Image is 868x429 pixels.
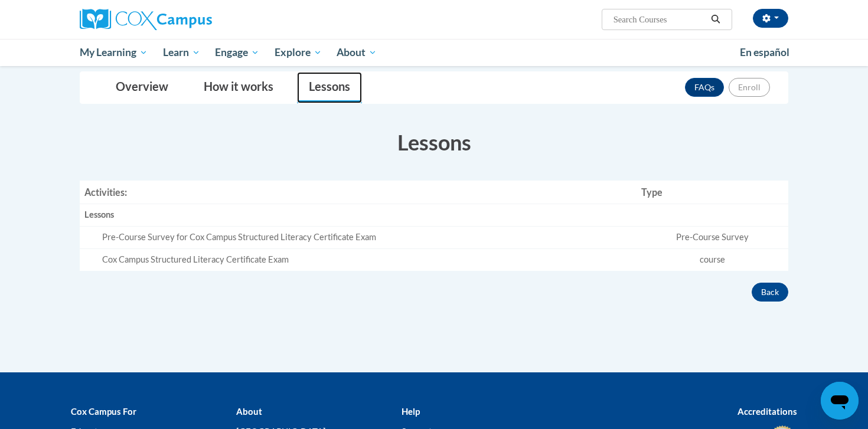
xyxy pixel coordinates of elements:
img: Cox Campus [80,9,212,30]
a: Learn [155,39,208,66]
a: How it works [192,72,285,103]
th: Activities: [80,181,637,204]
span: Explore [275,45,322,60]
a: Overview [104,72,180,103]
span: My Learning [80,45,148,60]
b: Accreditations [738,406,797,417]
iframe: Button to launch messaging window, conversation in progress [821,382,859,420]
button: Enroll [729,78,770,97]
button: Search [707,12,725,27]
button: Back [752,283,788,302]
a: Explore [267,39,329,66]
div: Lessons [84,209,632,221]
td: course [637,248,788,270]
span: En español [740,46,789,58]
a: Engage [207,39,267,66]
b: Help [402,406,420,417]
a: Lessons [297,72,362,103]
a: My Learning [72,39,155,66]
span: About [337,45,377,60]
div: Cox Campus Structured Literacy Certificate Exam [102,254,632,266]
td: Pre-Course Survey [637,227,788,249]
th: Type [637,181,788,204]
div: Pre-Course Survey for Cox Campus Structured Literacy Certificate Exam [102,231,632,244]
h3: Lessons [80,127,788,157]
div: Main menu [62,39,806,66]
input: Search Courses [612,12,707,27]
a: En español [732,40,797,65]
span: Engage [215,45,259,60]
a: FAQs [685,78,724,97]
button: Account Settings [753,9,788,28]
a: Cox Campus [80,9,304,30]
b: About [236,406,262,417]
span: Learn [163,45,200,60]
a: About [329,39,385,66]
b: Cox Campus For [71,406,136,417]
